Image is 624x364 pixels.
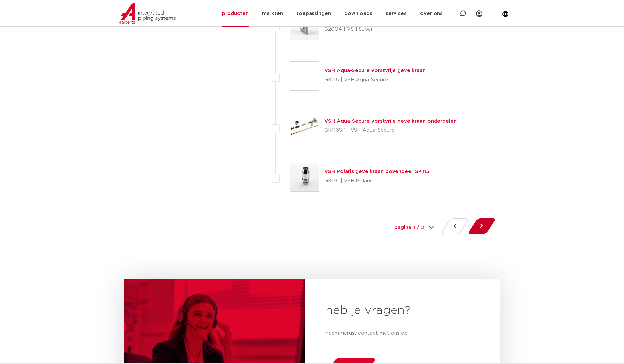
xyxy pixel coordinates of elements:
[290,112,319,141] img: Thumbnail for VSH Aqua-Secure vorstvrije gevelkraan onderdelen
[326,303,479,319] h2: heb je vragen?
[324,169,429,174] a: VSH Polaris gevelkraan bovendeel GK115
[324,24,418,35] p: G2004 | VSH Super
[290,163,319,191] img: Thumbnail for VSH Polaris gevelkraan bovendeel GK115
[324,176,429,186] p: GK191 | VSH Polaris
[324,75,426,85] p: GK116 | VSH Aqua-Secure
[324,68,426,73] a: VSH Aqua-Secure vorstvrije gevelkraan
[290,62,319,90] img: Thumbnail for VSH Aqua-Secure vorstvrije gevelkraan
[326,329,479,337] p: neem gerust contact met ons op
[324,119,457,124] a: VSH Aqua-Secure vorstvrije gevelkraan onderdelen
[324,125,457,136] p: GK116SP | VSH Aqua-Secure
